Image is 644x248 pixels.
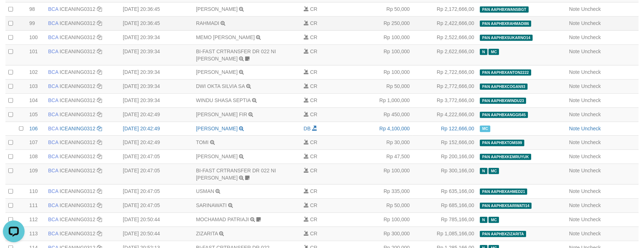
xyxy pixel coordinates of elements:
a: Copy ICEANING0312 to clipboard [97,202,102,208]
span: CR [310,217,317,222]
a: Note [569,97,580,103]
a: DWI OKTA SILVIA SA [196,83,245,89]
a: Note [569,217,580,222]
td: Rp 785,166,00 [413,213,477,227]
span: PAN AAPHBXANTON2222 [480,70,531,76]
td: 103 [26,79,45,93]
span: BCA [48,188,58,194]
td: 112 [26,213,45,227]
td: Rp 300,166,00 [413,164,477,185]
td: [DATE] 20:39:34 [120,79,193,93]
td: [DATE] 20:36:45 [120,3,193,17]
td: Rp 100,000 [348,164,413,185]
a: ICEANING0312 [60,231,95,236]
td: Rp 30,000 [348,136,413,150]
a: TOMI [196,139,209,145]
td: 108 [26,150,45,164]
td: [DATE] 20:39:34 [120,93,193,108]
a: [PERSON_NAME] [196,6,238,12]
td: 110 [26,185,45,199]
a: Copy ICEANING0312 to clipboard [97,154,102,159]
a: Note [569,188,580,194]
td: 102 [26,66,45,80]
td: Rp 200,166,00 [413,150,477,164]
span: PAN AAPHBXSARIWATI14 [480,203,532,209]
a: ICEANING0312 [60,168,95,173]
span: Has Note [480,217,487,223]
td: Rp 2,422,666,00 [413,17,477,31]
td: [DATE] 20:50:44 [120,227,193,241]
td: Rp 2,522,666,00 [413,31,477,45]
td: Rp 1,000,000 [348,93,413,108]
td: 111 [26,199,45,213]
a: Note [569,126,580,131]
td: 106 [26,122,45,136]
a: Uncheck [581,231,601,236]
td: 109 [26,164,45,185]
span: Has Note [480,49,487,55]
td: 105 [26,108,45,122]
td: [DATE] 20:47:05 [120,150,193,164]
a: ICEANING0312 [60,49,95,54]
span: DB [304,126,311,131]
td: Rp 250,000 [348,17,413,31]
a: Copy ICEANING0312 to clipboard [97,112,102,117]
a: [PERSON_NAME] [196,69,238,75]
a: Copy ICEANING0312 to clipboard [97,20,102,26]
a: Note [569,49,580,54]
td: Rp 100,000 [348,213,413,227]
a: BI-FAST CRTRANSFER DR 022 NI [PERSON_NAME] [196,49,276,62]
a: Copy ICEANING0312 to clipboard [97,188,102,194]
td: [DATE] 20:50:44 [120,213,193,227]
td: [DATE] 20:47:05 [120,199,193,213]
td: [DATE] 20:39:34 [120,45,193,66]
span: CR [310,83,317,89]
a: Copy ICEANING0312 to clipboard [97,126,102,131]
span: PAN AAPHBXWINDU23 [480,98,526,104]
a: USMAN [196,188,214,194]
a: MEMO [PERSON_NAME] [196,34,255,40]
a: Note [569,83,580,89]
span: BCA [48,139,58,145]
a: Copy ICEANING0312 to clipboard [97,34,102,40]
span: BCA [48,126,58,131]
a: ICEANING0312 [60,217,95,222]
a: Note [569,139,580,145]
a: MOCHAMAD PATRIAJI [196,217,249,222]
a: BI-FAST CRTRANSFER DR 022 NI [PERSON_NAME] [196,168,276,181]
a: SARINAWATI [196,202,227,208]
span: CR [310,188,317,194]
a: ICEANING0312 [60,188,95,194]
span: BCA [48,83,58,89]
a: Copy ICEANING0312 to clipboard [97,168,102,173]
span: PAN AAPHBXTOMS99 [480,140,524,146]
a: ICEANING0312 [60,20,95,26]
td: Rp 122,666,00 [413,122,477,136]
td: 100 [26,31,45,45]
span: CR [310,139,317,145]
a: Uncheck [581,69,601,75]
span: CR [310,231,317,236]
span: CR [310,34,317,40]
a: ICEANING0312 [60,126,95,131]
span: PAN AAPHBXAHMED21 [480,189,527,195]
a: Uncheck [581,139,601,145]
a: Uncheck [581,112,601,117]
a: Copy ICEANING0312 to clipboard [97,83,102,89]
span: BCA [48,168,58,173]
td: 107 [26,136,45,150]
a: WINDU SHASA SEPTIA [196,97,251,103]
a: Copy ICEANING0312 to clipboard [97,97,102,103]
a: Copy ICEANING0312 to clipboard [97,139,102,145]
span: BCA [48,112,58,117]
span: PAN AAPHBXKEMRUYUK [480,154,531,160]
span: Manually Checked by: aqurobotp1 [489,217,499,223]
span: CR [310,154,317,159]
span: PAN AAPHBXWANSBGT [480,7,529,13]
span: CR [310,69,317,75]
a: Note [569,6,580,12]
span: PAN AAPHBXCOGAN93 [480,84,528,90]
span: CR [310,202,317,208]
td: [DATE] 20:39:34 [120,31,193,45]
td: 99 [26,17,45,31]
